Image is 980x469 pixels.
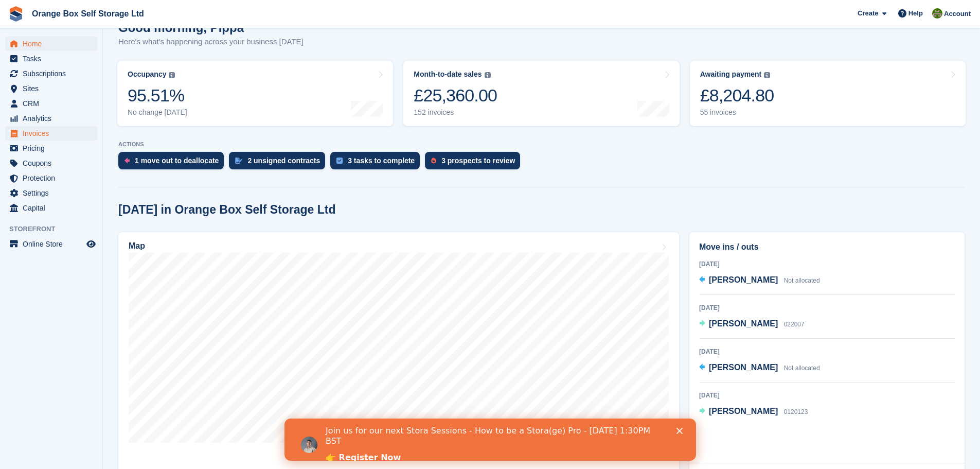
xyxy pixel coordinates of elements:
a: menu [5,111,97,126]
div: Month-to-date sales [414,70,482,79]
img: icon-info-grey-7440780725fd019a000dd9b08b2336e03edf1995a4989e88bcd33f0948082b44.svg [485,72,491,78]
a: menu [5,186,97,200]
div: [DATE] [699,347,955,356]
p: ACTIONS [118,141,965,148]
a: menu [5,81,97,96]
span: Protection [23,171,84,185]
div: 152 invoices [414,108,497,117]
h2: Map [129,241,145,251]
a: 👉 Register Now [41,34,116,45]
img: prospect-51fa495bee0391a8d652442698ab0144808aea92771e9ea1ae160a38d050c398.svg [431,158,436,164]
span: Coupons [23,156,84,170]
span: Settings [23,186,84,200]
span: [PERSON_NAME] [709,275,778,284]
span: Home [23,37,84,51]
img: task-75834270c22a3079a89374b754ae025e5fb1db73e45f91037f5363f120a921f8.svg [336,158,343,164]
a: [PERSON_NAME] Not allocated [699,361,820,375]
span: Not allocated [784,364,820,372]
a: Occupancy 95.51% No change [DATE] [117,61,393,126]
img: contract_signature_icon-13c848040528278c33f63329250d36e43548de30e8caae1d1a13099fd9432cc5.svg [235,158,242,164]
h2: Move ins / outs [699,241,955,253]
a: 2 unsigned contracts [229,152,330,175]
span: [PERSON_NAME] [709,319,778,328]
span: 022007 [784,321,805,328]
a: 3 prospects to review [425,152,525,175]
span: Storefront [9,224,102,234]
a: menu [5,66,97,81]
a: menu [5,37,97,51]
a: menu [5,96,97,111]
span: Analytics [23,111,84,126]
span: Not allocated [784,277,820,284]
h2: [DATE] in Orange Box Self Storage Ltd [118,203,336,217]
a: [PERSON_NAME] 0120123 [699,405,808,419]
span: Tasks [23,51,84,66]
a: menu [5,126,97,141]
a: [PERSON_NAME] 022007 [699,318,805,331]
a: menu [5,51,97,66]
img: stora-icon-8386f47178a22dfd0bd8f6a31ec36ba5ce8667c1dd55bd0f319d3a0aa187defe.svg [8,6,24,22]
span: Sites [23,81,84,96]
div: [DATE] [699,303,955,312]
div: [DATE] [699,259,955,269]
a: menu [5,156,97,170]
div: 1 move out to deallocate [135,157,219,165]
div: [DATE] [699,391,955,400]
div: 2 unsigned contracts [247,157,320,165]
span: Subscriptions [23,66,84,81]
a: Awaiting payment £8,204.80 55 invoices [690,61,966,126]
img: icon-info-grey-7440780725fd019a000dd9b08b2336e03edf1995a4989e88bcd33f0948082b44.svg [764,72,770,78]
a: Preview store [85,238,97,250]
span: Help [908,8,923,19]
img: move_outs_to_deallocate_icon-f764333ba52eb49d3ac5e1228854f67142a1ed5810a6f6cc68b1a99e826820c5.svg [124,158,130,164]
div: 95.51% [128,85,187,106]
span: Account [944,9,971,19]
div: 3 tasks to complete [348,157,415,165]
img: icon-info-grey-7440780725fd019a000dd9b08b2336e03edf1995a4989e88bcd33f0948082b44.svg [169,72,175,78]
a: Orange Box Self Storage Ltd [28,5,148,22]
div: No change [DATE] [128,108,187,117]
span: CRM [23,96,84,111]
span: Online Store [23,237,84,251]
span: Capital [23,201,84,215]
div: £8,204.80 [700,85,774,106]
a: menu [5,237,97,251]
span: [PERSON_NAME] [709,363,778,372]
span: [PERSON_NAME] [709,407,778,415]
a: 1 move out to deallocate [118,152,229,175]
a: menu [5,141,97,155]
a: 3 tasks to complete [330,152,425,175]
iframe: Intercom live chat banner [284,419,696,461]
div: 55 invoices [700,108,774,117]
span: 0120123 [784,408,808,415]
div: 3 prospects to review [441,157,515,165]
a: menu [5,201,97,215]
div: Close [392,9,402,15]
span: Invoices [23,126,84,141]
a: Month-to-date sales £25,360.00 152 invoices [403,61,679,126]
div: Awaiting payment [700,70,762,79]
img: Pippa White [932,8,942,19]
div: £25,360.00 [414,85,497,106]
div: Occupancy [128,70,166,79]
span: Create [858,8,878,19]
p: Here's what's happening across your business [DATE] [118,36,304,48]
a: [PERSON_NAME] Not allocated [699,274,820,287]
span: Pricing [23,141,84,155]
a: menu [5,171,97,185]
